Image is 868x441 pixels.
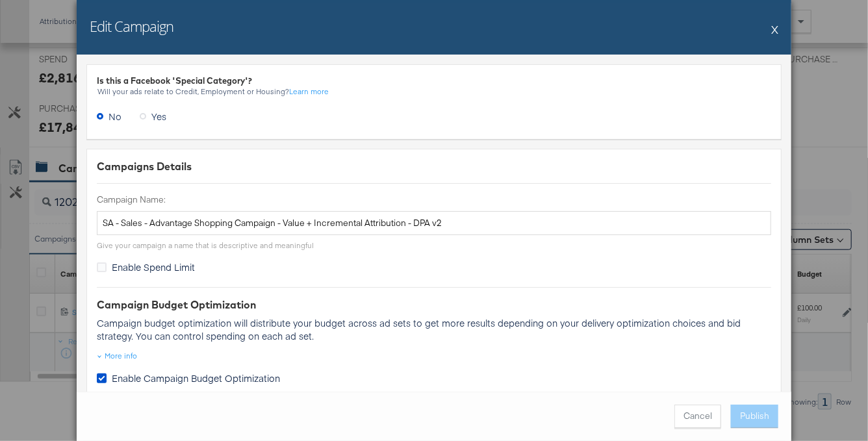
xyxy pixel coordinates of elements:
div: Will your ads relate to Credit, Employment or Housing? [97,87,771,96]
div: More info [105,351,137,361]
a: Learn more [289,87,329,96]
div: More info [97,351,137,361]
button: Cancel [674,405,721,428]
span: Enable Campaign Budget Optimization [112,372,280,384]
p: Campaign budget optimization will distribute your budget across ad sets to get more results depen... [97,316,771,342]
label: Campaign Name: [97,194,771,206]
div: Is this a Facebook 'Special Category'? [97,75,771,87]
div: Give your campaign a name that is descriptive and meaningful [97,240,314,251]
div: Campaign Budget Optimization [97,297,771,312]
span: Enable Spend Limit [112,260,195,273]
span: No [108,110,121,123]
span: Yes [151,110,166,123]
h2: Edit Campaign [90,16,173,36]
button: X [771,16,778,42]
div: Campaigns Details [97,159,771,174]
